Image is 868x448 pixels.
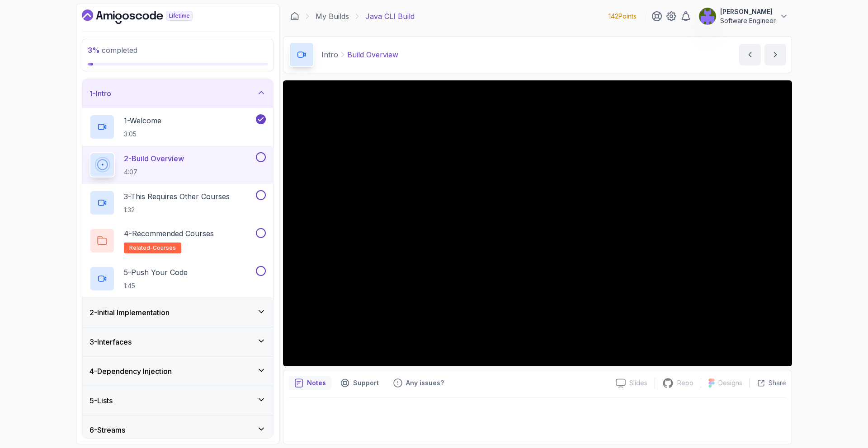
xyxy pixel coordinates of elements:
button: 2-Build Overview4:07 [90,152,266,177]
button: 5-Lists [82,386,273,415]
p: 5 - Push Your Code [124,267,188,278]
p: 3:05 [124,130,161,139]
p: [PERSON_NAME] [720,7,776,16]
p: 2 - Build Overview [124,153,184,164]
button: 1-Intro [82,79,273,108]
button: 6-Streams [82,415,273,444]
button: Share [750,378,786,387]
button: 5-Push Your Code1:45 [90,266,266,291]
p: Support [353,378,379,387]
p: Java CLI Build [365,11,415,22]
p: 4 - Recommended Courses [124,228,214,239]
span: 3 % [88,46,100,55]
button: 4-Recommended Coursesrelated-courses [90,228,266,253]
p: Build Overview [347,49,398,60]
h3: 3 - Interfaces [90,336,132,347]
a: My Builds [316,11,349,22]
p: 1 - Welcome [124,115,161,126]
p: Notes [307,378,326,387]
span: completed [88,46,137,55]
button: 2-Initial Implementation [82,298,273,327]
p: Any issues? [406,378,444,387]
p: Designs [718,378,742,387]
img: user profile image [699,8,716,25]
button: Feedback button [388,376,449,390]
h3: 1 - Intro [90,88,111,99]
p: Intro [321,49,338,60]
p: 1:45 [124,281,188,290]
button: 3-This Requires Other Courses1:32 [90,190,266,215]
h3: 4 - Dependency Injection [90,366,172,377]
p: 142 Points [609,12,637,21]
iframe: 3 - Demo [283,80,792,366]
button: next content [764,44,786,65]
p: 3 - This Requires Other Courses [124,191,230,202]
button: notes button [289,376,331,390]
a: Dashboard [82,9,213,24]
button: 1-Welcome3:05 [90,114,266,140]
h3: 6 - Streams [90,425,125,435]
button: previous content [739,44,761,65]
button: Support button [335,376,384,390]
p: Share [769,378,786,387]
p: Software Engineer [720,16,776,25]
span: related-courses [129,244,176,252]
h3: 2 - Initial Implementation [90,307,170,318]
p: Repo [677,378,693,387]
button: 4-Dependency Injection [82,357,273,386]
a: Dashboard [290,12,299,21]
p: 4:07 [124,168,184,177]
p: Slides [629,378,647,387]
p: 1:32 [124,205,230,215]
h3: 5 - Lists [90,395,113,406]
button: 3-Interfaces [82,327,273,356]
button: user profile image[PERSON_NAME]Software Engineer [698,7,788,25]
